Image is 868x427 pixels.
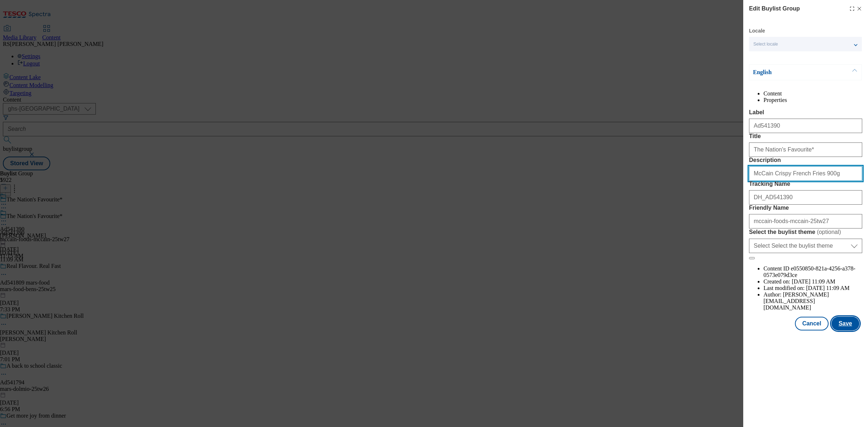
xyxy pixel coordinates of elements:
button: Cancel [795,317,828,330]
span: [DATE] 11:09 AM [806,285,850,291]
li: Created on: [763,278,862,285]
input: Enter Title [749,142,862,157]
span: [PERSON_NAME][EMAIL_ADDRESS][DOMAIN_NAME] [763,291,829,311]
label: Title [749,133,862,140]
span: [DATE] 11:09 AM [792,278,835,285]
label: Locale [749,29,765,33]
label: Description [749,157,862,163]
button: Select locale [749,37,862,51]
label: Tracking Name [749,181,862,187]
label: Select the buylist theme [749,229,862,236]
span: ( optional ) [817,229,841,235]
input: Enter Friendly Name [749,214,862,229]
span: Select locale [753,42,778,47]
label: Label [749,109,862,116]
li: Last modified on: [763,285,862,291]
li: Properties [763,97,862,103]
li: Author: [763,291,862,311]
h4: Edit Buylist Group [749,4,800,13]
label: Friendly Name [749,205,862,211]
input: Enter Tracking Name [749,190,862,205]
button: Save [831,317,859,330]
input: Enter Label [749,119,862,133]
li: Content ID [763,265,862,278]
input: Enter Description [749,166,862,181]
span: e0550850-821a-4256-a378-0573e079d3ce [763,265,855,278]
li: Content [763,90,862,97]
p: English [753,69,829,76]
